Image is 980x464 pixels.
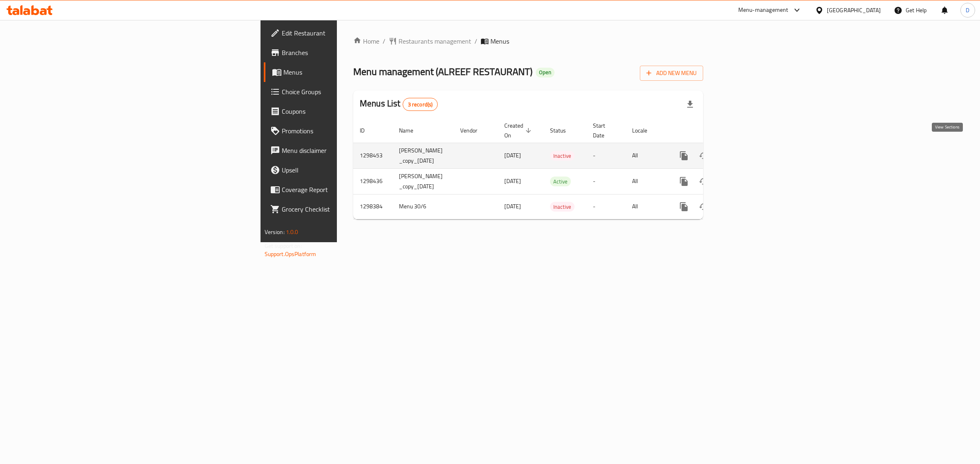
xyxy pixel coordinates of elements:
[586,168,626,194] td: -
[264,102,424,121] a: Coupons
[626,143,668,168] td: All
[399,36,471,46] span: Restaurants management
[264,141,424,160] a: Menu disclaimer
[282,28,418,38] span: Edit Restaurant
[586,194,626,219] td: -
[738,5,788,15] div: Menu-management
[674,197,694,217] button: more
[282,48,418,57] span: Branches
[360,97,438,111] h2: Menus List
[353,36,703,46] nav: breadcrumb
[694,146,713,166] button: Change Status
[264,121,424,141] a: Promotions
[504,121,534,140] span: Created On
[668,118,759,143] th: Actions
[674,146,694,166] button: more
[353,62,532,81] span: Menu management ( ALREEF RESTAURANT )
[360,126,375,135] span: ID
[282,204,418,214] span: Grocery Checklist
[265,227,285,237] span: Version:
[283,67,418,77] span: Menus
[550,151,575,161] span: Inactive
[282,185,418,194] span: Coverage Report
[282,106,418,116] span: Coupons
[694,172,713,191] button: Change Status
[586,143,626,168] td: -
[550,202,575,212] div: Inactive
[827,6,881,15] div: [GEOGRAPHIC_DATA]
[265,249,316,259] a: Support.OpsPlatform
[474,36,477,46] li: /
[504,176,521,186] span: [DATE]
[550,202,575,212] span: Inactive
[403,101,438,108] span: 3 record(s)
[536,68,555,77] div: Open
[626,168,668,194] td: All
[282,165,418,175] span: Upsell
[536,69,555,76] span: Open
[550,177,571,186] span: Active
[264,62,424,82] a: Menus
[632,126,658,135] span: Locale
[264,43,424,62] a: Branches
[264,23,424,43] a: Edit Restaurant
[282,126,418,136] span: Promotions
[680,95,700,114] div: Export file
[504,150,521,161] span: [DATE]
[282,146,418,155] span: Menu disclaimer
[353,118,759,219] table: enhanced table
[694,197,713,217] button: Change Status
[264,82,424,102] a: Choice Groups
[399,126,424,135] span: Name
[265,241,302,251] span: Get support on:
[640,66,703,81] button: Add New Menu
[646,68,697,78] span: Add New Menu
[966,6,969,15] span: D
[550,151,575,161] div: Inactive
[504,201,521,212] span: [DATE]
[286,227,298,237] span: 1.0.0
[389,36,471,46] a: Restaurants management
[674,172,694,191] button: more
[264,160,424,180] a: Upsell
[282,87,418,97] span: Choice Groups
[264,199,424,219] a: Grocery Checklist
[490,36,509,46] span: Menus
[460,126,488,135] span: Vendor
[550,126,577,135] span: Status
[593,121,616,140] span: Start Date
[264,180,424,199] a: Coverage Report
[403,98,438,111] div: Total records count
[626,194,668,219] td: All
